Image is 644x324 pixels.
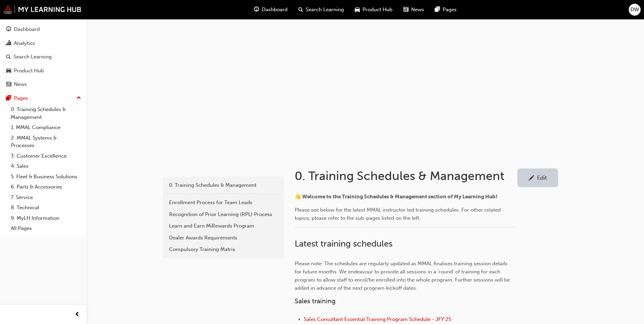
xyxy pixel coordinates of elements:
[355,5,360,14] span: car-icon
[295,168,517,183] h1: 0. Training Schedules & Management
[295,297,336,305] span: Sales training
[166,209,281,220] a: Recognition of Prior Learning (RPL) Process
[3,78,84,91] a: News
[6,26,11,33] span: guage-icon
[14,53,52,61] div: Search Learning
[6,95,11,102] span: pages-icon
[14,25,40,33] div: Dashboard
[529,175,534,182] span: pencil-icon
[169,222,278,230] div: Learn and Earn MiRewards Program
[8,172,84,182] a: 5. Fleet & Business Solutions
[435,5,440,14] span: pages-icon
[14,80,27,88] div: News
[298,5,303,14] span: search-icon
[8,151,84,161] a: 3. Customer Excellence
[3,65,84,77] a: Product Hub
[166,232,281,244] a: Dealer Awards Requirements
[3,23,84,36] a: Dashboard
[166,179,281,191] a: 0. Training Schedules & Management
[14,67,44,75] div: Product Hub
[249,3,293,17] a: guage-iconDashboard
[295,238,392,249] span: Latest training schedules
[166,220,281,232] a: Learn and Earn MiRewards Program
[293,3,349,17] a: search-iconSearch Learning
[76,94,81,103] span: up-icon
[429,3,462,17] a: pages-iconPages
[443,6,457,14] span: Pages
[295,207,502,221] span: Please see below for the latest MMAL instructor led training schedules. For other related topics,...
[169,181,278,189] div: 0. Training Schedules & Management
[3,92,84,105] button: Pages
[6,82,11,88] span: news-icon
[8,122,84,133] a: 1. MMAL Compliance
[306,6,344,14] span: Search Learning
[304,316,451,322] a: Sales Consultant Essential Training Program Schedule - JFY 25
[349,3,398,17] a: car-iconProduct Hub
[6,68,11,74] span: car-icon
[295,260,511,291] span: Please note: The schedules are regularly updated as MMAL finalises training session details for f...
[8,223,84,234] a: All Pages
[75,310,80,319] span: prev-icon
[8,202,84,213] a: 8. Technical
[3,5,81,14] img: mmal
[169,199,278,206] div: Enrollment Process for Team Leads
[8,213,84,223] a: 9. MyLH Information
[363,6,392,14] span: Product Hub
[6,40,11,47] span: chart-icon
[3,22,84,92] button: DashboardAnalyticsSearch LearningProduct HubNews
[6,54,11,60] span: search-icon
[630,6,639,14] span: DW
[295,194,497,200] span: 👋 Welcome to the Training Schedules & Management section of My Learning Hub!
[8,104,84,122] a: 0. Training Schedules & Management
[3,37,84,50] a: Analytics
[169,246,278,253] div: Compulsory Training Matrix
[8,161,84,172] a: 4. Sales
[254,5,259,14] span: guage-icon
[8,133,84,151] a: 2. MMAL Systems & Processes
[537,174,547,181] div: Edit
[166,197,281,209] a: Enrollment Process for Team Leads
[517,168,558,187] a: Edit
[8,192,84,203] a: 7. Service
[8,182,84,192] a: 6. Parts & Accessories
[403,5,408,14] span: news-icon
[398,3,429,17] a: news-iconNews
[262,6,288,14] span: Dashboard
[411,6,424,14] span: News
[169,211,278,218] div: Recognition of Prior Learning (RPL) Process
[3,51,84,63] a: Search Learning
[14,39,35,47] div: Analytics
[166,244,281,255] a: Compulsory Training Matrix
[14,94,28,102] div: Pages
[629,4,641,16] button: DW
[169,234,278,242] div: Dealer Awards Requirements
